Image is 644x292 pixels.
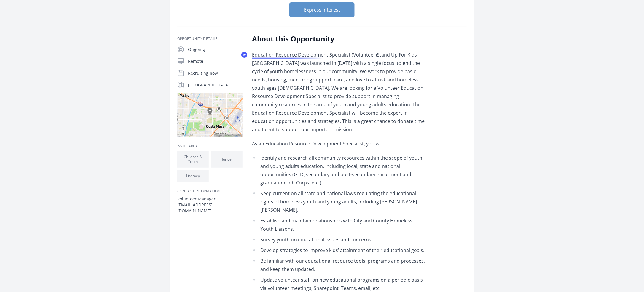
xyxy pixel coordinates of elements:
[177,151,209,168] li: Children & Youth
[188,58,243,64] p: Remote
[188,46,243,52] p: Ongoing
[177,144,243,149] h3: Issue area
[177,202,243,214] dd: [EMAIL_ADDRESS][DOMAIN_NAME]
[177,196,243,202] dt: Volunteer Manager
[211,151,243,168] li: Hunger
[289,2,355,17] button: Express Interest
[252,216,425,233] li: Establish and maintain relationships with City and County Homeless Youth Liaisons.
[177,93,243,137] img: Map
[252,139,425,148] p: As an Education Resource Development Specialist, you will:
[188,70,243,76] p: Recruiting now
[177,36,243,41] h3: Opportunity Details
[252,246,425,254] li: Develop strategies to improve kids’ attainment of their educational goals.
[252,235,425,244] li: Survey youth on educational issues and concerns.
[177,170,209,182] li: Literacy
[188,82,243,88] p: [GEOGRAPHIC_DATA]
[177,189,243,194] h3: Contact Information
[252,51,425,134] p: Education Resource Development Specialist (Volunteer)Stand Up For Kids - [GEOGRAPHIC_DATA] was la...
[252,34,425,44] h2: About this Opportunity
[252,189,425,214] li: Keep current on all state and national laws regulating the educational rights of homeless youth a...
[252,257,425,273] li: Be familiar with our educational resource tools, programs and processes, and keep them updated.
[252,154,425,187] li: Identify and research all community resources within the scope of youth and young adults educatio...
